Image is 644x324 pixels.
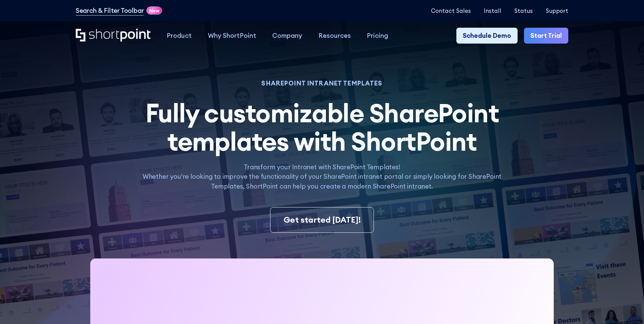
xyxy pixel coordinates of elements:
[200,28,264,44] a: Why ShortPoint
[134,80,510,86] h1: SHAREPOINT INTRANET TEMPLATES
[484,7,501,14] a: Install
[431,7,471,14] a: Contact Sales
[284,214,361,226] div: Get started [DATE]!
[272,31,302,41] div: Company
[524,28,568,44] a: Start Trial
[208,31,256,41] div: Why ShortPoint
[456,28,518,44] a: Schedule Demo
[310,28,359,44] a: Resources
[270,207,374,233] a: Get started [DATE]!
[367,31,388,41] div: Pricing
[134,162,510,191] p: Transform your Intranet with SharePoint Templates! Whether you're looking to improve the function...
[159,28,200,44] a: Product
[318,31,351,41] div: Resources
[76,29,150,43] a: Home
[514,7,533,14] a: Status
[264,28,310,44] a: Company
[546,7,568,14] a: Support
[76,6,144,16] a: Search & Filter Toolbar
[359,28,397,44] a: Pricing
[167,31,192,41] div: Product
[610,292,644,324] iframe: Chat Widget
[145,97,499,157] span: Fully customizable SharePoint templates with ShortPoint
